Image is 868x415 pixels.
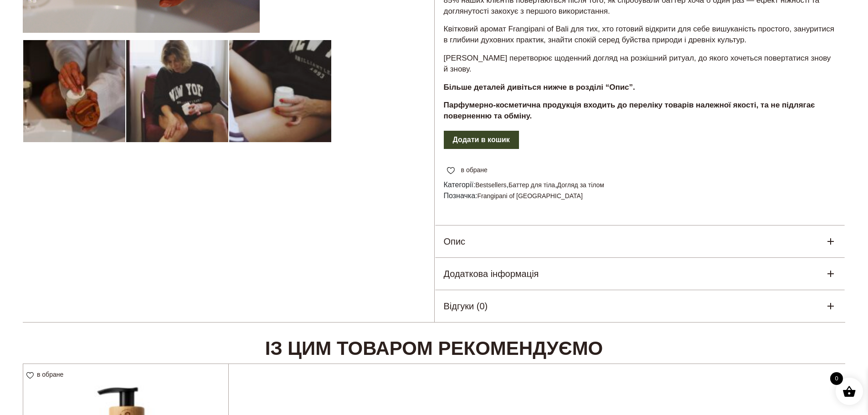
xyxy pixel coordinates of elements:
[444,299,488,313] h5: Відгуки (0)
[444,165,491,175] a: в обране
[830,372,843,385] span: 0
[461,165,488,175] span: в обране
[477,192,582,200] a: Frangipani of [GEOGRAPHIC_DATA]
[444,53,837,75] p: [PERSON_NAME] перетворює щоденний догляд на розкішний ритуал, до якого хочеться повертатися знову...
[23,337,845,360] h2: Із цим товаром рекомендуємо
[444,101,815,120] strong: Парфумерно-косметична продукція входить до переліку товарів належної якості, та не підлягає повер...
[475,181,506,189] a: Bestsellers
[444,267,539,281] h5: Додаткова інформація
[447,167,455,174] img: unfavourite.svg
[444,190,837,201] span: Позначка:
[557,181,604,189] a: Догляд за тілом
[444,235,466,248] h5: Опис
[508,181,555,189] a: Баттер для тіла
[444,24,837,46] p: Квітковий аромат Frangipani of Bali для тих, хто готовий відкрити для себе вишуканість простого, ...
[37,371,63,378] span: в обране
[444,83,635,92] strong: Більше деталей дивіться нижче в розділі “Опис”.
[26,372,34,379] img: unfavourite.svg
[444,131,519,149] button: Додати в кошик
[26,371,67,378] a: в обране
[444,179,837,190] span: Категорії: , ,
